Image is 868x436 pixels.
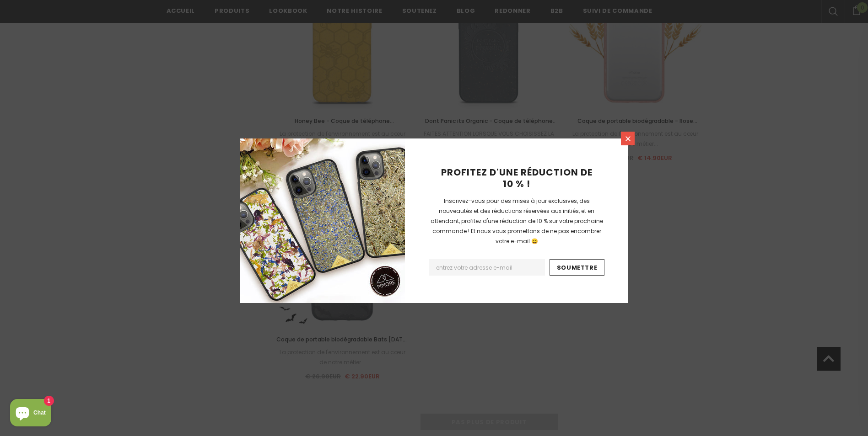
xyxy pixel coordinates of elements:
[7,399,54,429] inbox-online-store-chat: Shopify online store chat
[550,259,605,276] input: Soumettre
[429,259,545,276] input: Email Address
[621,132,635,145] a: Fermer
[441,166,593,190] span: PROFITEZ D'UNE RÉDUCTION DE 10 % !
[431,197,603,245] span: Inscrivez-vous pour des mises à jour exclusives, des nouveautés et des réductions réservées aux i...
